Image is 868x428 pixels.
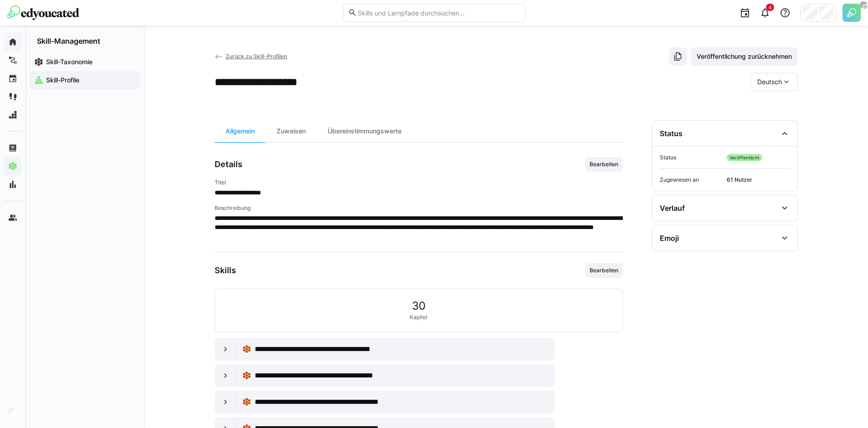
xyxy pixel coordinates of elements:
span: Deutsch [757,77,782,87]
span: Bearbeiten [589,161,619,168]
div: Verlauf [660,204,685,213]
span: 30 [412,300,426,312]
input: Skills und Lernpfade durchsuchen… [357,9,520,17]
div: Zuweisen [266,120,317,142]
span: Zurück zu Skill-Profilen [226,53,287,60]
button: Bearbeiten [585,157,623,172]
h4: Beschreibung [215,204,623,212]
h4: Titel [215,179,623,186]
div: Übereinstimmungswerte [317,120,412,142]
div: Emoji [660,234,679,243]
span: 4 [769,5,771,10]
span: Veröffentlicht [727,154,762,161]
span: Bearbeiten [589,267,619,274]
button: Veröffentlichung zurücknehmen [691,47,798,66]
span: Kapitel [410,314,427,321]
button: Bearbeiten [585,263,623,278]
div: Allgemein [215,120,266,142]
h3: Skills [215,265,236,275]
span: 61 Nutzer [727,176,790,183]
span: Status [660,154,723,161]
span: Veröffentlichung zurücknehmen [695,52,793,61]
a: Zurück zu Skill-Profilen [215,53,288,60]
h3: Details [215,159,242,169]
span: Zugewiesen an [660,176,723,183]
div: Status [660,129,683,138]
